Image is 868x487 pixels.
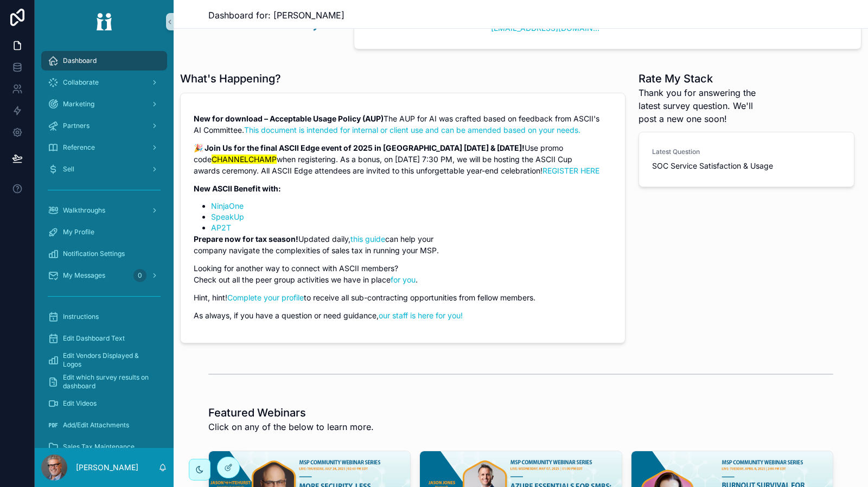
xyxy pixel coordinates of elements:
[41,116,167,136] a: Partners
[63,351,156,369] span: Edit Vendors Displayed & Logos
[194,233,612,256] p: Updated daily, can help your company navigate the complexities of sales tax in running your MSP.
[194,113,612,136] p: The AUP for AI was crafted based on feedback from ASCII's AI Committee.
[180,71,281,86] h1: What's Happening?
[194,292,612,303] p: Hint, hint! to receive all sub-contracting opportunities from fellow members.
[41,244,167,264] a: Notification Settings
[76,462,138,473] p: [PERSON_NAME]
[652,161,841,171] span: SOC Service Satisfaction & Usage
[194,114,384,123] strong: New for download – Acceptable Usage Policy (AUP)
[211,212,244,221] a: SpeakUp
[133,269,146,282] div: 0
[212,155,277,164] mark: CHANNELCHAMP
[41,307,167,326] a: Instructions
[379,311,463,320] a: our staff is here for you!
[41,394,167,413] a: Edit Videos
[63,373,156,390] span: Edit which survey results on dashboard
[63,143,95,152] span: Reference
[35,43,174,448] div: scrollable content
[194,143,525,152] strong: 🎉 Join Us for the final ASCII Edge event of 2025 in [GEOGRAPHIC_DATA] [DATE] & [DATE]!
[194,234,298,243] strong: Prepare now for tax season!
[63,271,105,280] span: My Messages
[63,443,135,451] span: Sales Tax Maintenance
[639,86,773,125] span: Thank you for answering the latest survey question. We'll post a new one soon!
[227,293,304,302] a: Complete your profile
[194,142,612,176] p: Use promo code when registering. As a bonus, on [DATE] 7:30 PM, we will be hosting the ASCII Cup ...
[63,228,94,236] span: My Profile
[89,13,119,30] img: App logo
[41,51,167,71] a: Dashboard
[63,121,90,130] span: Partners
[208,420,374,433] span: Click on any of the below to learn more.
[41,372,167,392] a: Edit which survey results on dashboard
[63,312,99,321] span: Instructions
[63,421,129,430] span: Add/Edit Attachments
[63,206,105,215] span: Walkthroughs
[208,405,374,420] h1: Featured Webinars
[211,201,244,210] a: NinjaOne
[194,184,281,193] strong: New ASCII Benefit with:
[244,125,580,134] a: This document is intended for internal or client use and can be amended based on your needs.
[41,138,167,157] a: Reference
[41,73,167,92] a: Collaborate
[63,56,97,65] span: Dashboard
[41,222,167,242] a: My Profile
[63,78,99,87] span: Collaborate
[41,159,167,179] a: Sell
[194,310,612,321] p: As always, if you have a question or need guidance,
[391,275,416,284] a: for you
[41,329,167,348] a: Edit Dashboard Text
[41,266,167,285] a: My Messages0
[63,100,94,108] span: Marketing
[41,350,167,370] a: Edit Vendors Displayed & Logos
[63,249,125,258] span: Notification Settings
[63,165,74,174] span: Sell
[41,437,167,457] a: Sales Tax Maintenance
[63,399,97,408] span: Edit Videos
[350,234,385,243] a: this guide
[542,166,599,175] a: REGISTER HERE
[41,201,167,220] a: Walkthroughs
[41,94,167,114] a: Marketing
[639,71,773,86] h1: Rate My Stack
[208,9,344,22] span: Dashboard for: [PERSON_NAME]
[63,334,125,343] span: Edit Dashboard Text
[194,262,612,285] p: Looking for another way to connect with ASCII members? Check out all the peer group activities we...
[41,415,167,435] a: Add/Edit Attachments
[211,223,231,232] a: AP2T
[652,148,841,156] span: Latest Question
